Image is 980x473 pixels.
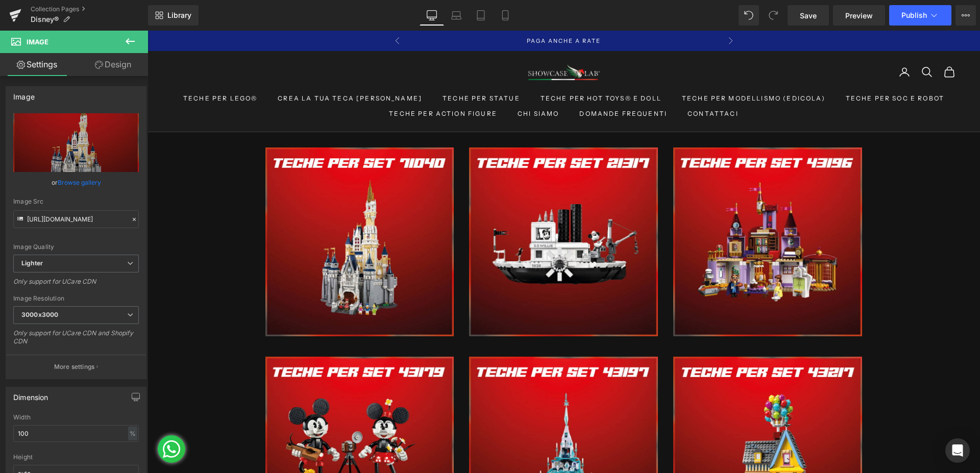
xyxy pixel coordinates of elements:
div: Height [13,454,139,461]
div: or [13,177,139,188]
b: 3000x3000 [21,311,58,318]
b: Lighter [21,259,43,267]
button: More [955,5,976,26]
a: Browse gallery [58,173,101,191]
a: Mobile [493,5,518,26]
span: Save [800,10,817,21]
a: Laptop [444,5,469,26]
p: PAGA ANCHE A RATE [379,6,453,15]
img: L61 [118,117,307,306]
a: Contattaci [540,78,591,88]
nav: Navigazione primaria [24,63,808,89]
a: Crea la tua teca [PERSON_NAME] [130,63,275,73]
nav: Navigazione secondaria [751,35,808,47]
a: Teche per Lego® [36,63,110,73]
a: Preview [833,5,885,26]
a: Teche per Modellismo (Edicola) [534,63,678,73]
span: Library [167,11,191,20]
button: Redo [763,5,783,26]
a: Design [76,53,150,76]
a: Desktop [420,5,444,26]
a: Teche per Hot Toys® e Doll [393,63,514,73]
a: Tablet [469,5,493,26]
div: % [128,427,137,440]
a: New Library [148,5,199,26]
div: Only support for UCare CDN [13,278,139,292]
p: More settings [54,362,95,371]
button: More settings [6,355,146,379]
div: Open Intercom Messenger [945,438,970,463]
a: Domande Frequenti [432,78,520,88]
div: Width [13,414,139,421]
span: Disney® [31,15,59,23]
div: Image Quality [13,243,139,251]
span: Publish [901,11,927,19]
a: Teche per Soc e Robot [698,63,797,73]
button: Publish [889,5,951,26]
a: Teche per Statue [295,63,373,73]
div: Image Resolution [13,295,139,302]
span: Preview [845,10,873,21]
a: Collection Pages [31,5,148,13]
input: auto [13,425,139,442]
span: Image [27,38,48,46]
a: Teche per Action Figure [241,78,350,88]
a: Chi Siamo [370,78,411,88]
div: Image Src [13,198,139,205]
button: Undo [739,5,759,26]
div: Image [13,87,35,101]
input: Link [13,210,139,228]
div: Dimension [13,387,48,402]
div: Only support for UCare CDN and Shopify CDN [13,329,139,352]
